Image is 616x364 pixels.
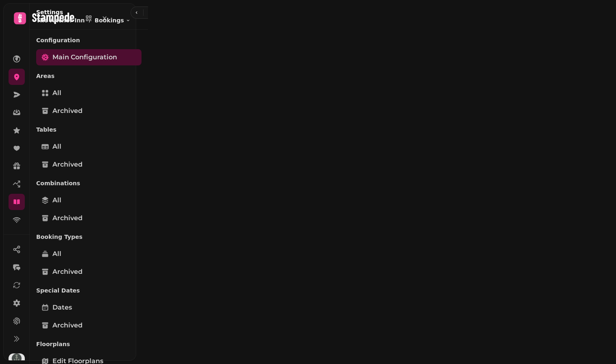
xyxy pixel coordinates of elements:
p: Special Dates [36,283,141,298]
span: All [52,88,61,98]
a: Archived [36,156,141,173]
a: All [36,85,141,101]
p: Floorplans [36,337,141,351]
p: Configuration [36,33,141,48]
a: All [36,246,141,262]
span: All [52,249,61,259]
span: All [52,195,61,205]
span: Archived [52,160,83,169]
p: Areas [36,69,141,83]
button: Bookings [95,16,131,24]
a: Archived [36,264,141,280]
a: Archived [36,103,141,119]
span: Archived [52,267,83,277]
a: Archived [36,210,141,226]
a: Archived [36,317,141,334]
nav: breadcrumb [36,16,131,24]
span: Archived [52,106,83,116]
span: Main Configuration [52,52,117,62]
span: Dates [52,303,72,312]
span: Archived [52,321,83,330]
a: All [36,139,141,155]
p: Booking Types [36,230,141,244]
p: Combinations [36,176,141,191]
p: The Anchor Inn [36,16,85,24]
span: All [52,142,61,152]
span: Archived [52,213,83,223]
h2: Settings [36,8,131,16]
p: Tables [36,122,141,137]
a: All [36,192,141,208]
a: Dates [36,299,141,316]
a: Main Configuration [36,49,141,65]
